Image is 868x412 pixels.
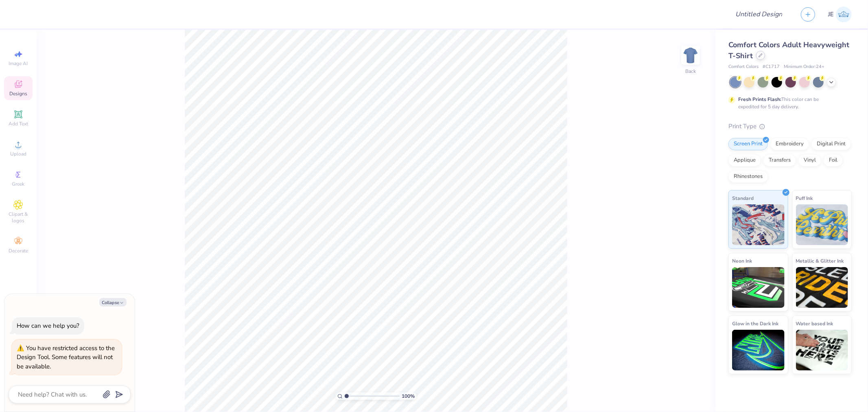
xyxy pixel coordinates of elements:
[10,151,26,157] span: Upload
[728,122,852,131] div: Print Type
[728,171,768,183] div: Rhinestones
[99,298,127,307] button: Collapse
[784,64,824,70] span: Minimum Order: 24 +
[796,330,848,370] img: Water based Ink
[9,60,28,67] span: Image AI
[17,322,79,330] div: How can we help you?
[763,64,780,70] span: # C1717
[9,248,28,254] span: Decorate
[732,204,785,245] img: Standard
[728,154,761,167] div: Applique
[828,7,852,22] a: JE
[402,392,415,400] span: 100 %
[685,68,696,75] div: Back
[9,121,28,127] span: Add Text
[798,154,821,167] div: Vinyl
[732,267,785,308] img: Neon Ink
[4,211,33,224] span: Clipart & logos
[728,138,768,150] div: Screen Print
[732,319,778,328] span: Glow in the Dark Ink
[796,319,833,328] span: Water based Ink
[796,267,848,308] img: Metallic & Glitter Ink
[732,256,752,265] span: Neon Ink
[682,47,699,64] img: Back
[728,40,849,61] span: Comfort Colors Adult Heavyweight T-Shirt
[729,6,789,22] input: Untitled Design
[836,7,852,22] img: Joni Elouine De Guzman
[796,256,844,265] span: Metallic & Glitter Ink
[811,138,851,150] div: Digital Print
[728,64,759,70] span: Comfort Colors
[796,204,848,245] img: Puff Ink
[824,154,843,167] div: Foil
[17,344,115,370] div: You have restricted access to the Design Tool. Some features will not be available.
[9,90,27,97] span: Designs
[738,96,838,110] div: This color can be expedited for 5 day delivery.
[738,96,781,103] strong: Fresh Prints Flash:
[732,330,785,370] img: Glow in the Dark Ink
[12,181,25,187] span: Greek
[732,194,754,202] span: Standard
[763,154,796,167] div: Transfers
[828,10,834,19] span: JE
[770,138,809,150] div: Embroidery
[796,194,813,202] span: Puff Ink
